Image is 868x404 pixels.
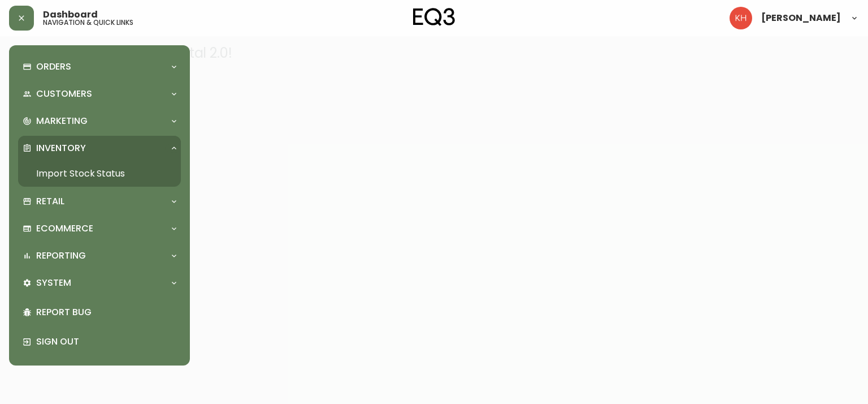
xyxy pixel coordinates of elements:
div: Sign Out [18,327,181,356]
img: logo [413,8,455,26]
a: Import Stock Status [18,161,181,187]
div: Marketing [18,109,181,134]
img: 5c65872b6aec8321f9f614f508141662 [730,7,752,29]
div: System [18,270,181,295]
span: Dashboard [43,10,98,19]
p: Report Bug [36,306,176,319]
div: Retail [18,189,181,214]
p: Customers [36,88,92,100]
p: Ecommerce [36,222,93,235]
h5: navigation & quick links [43,19,133,26]
p: Retail [36,195,64,208]
div: Inventory [18,136,181,161]
div: Customers [18,81,181,106]
p: Inventory [36,142,86,154]
p: Sign Out [36,336,176,348]
div: Orders [18,54,181,79]
div: Reporting [18,243,181,268]
span: [PERSON_NAME] [761,14,841,23]
p: System [36,277,71,289]
div: Ecommerce [18,216,181,241]
p: Marketing [36,115,88,127]
p: Orders [36,61,71,73]
p: Reporting [36,250,86,262]
div: Report Bug [18,298,181,327]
